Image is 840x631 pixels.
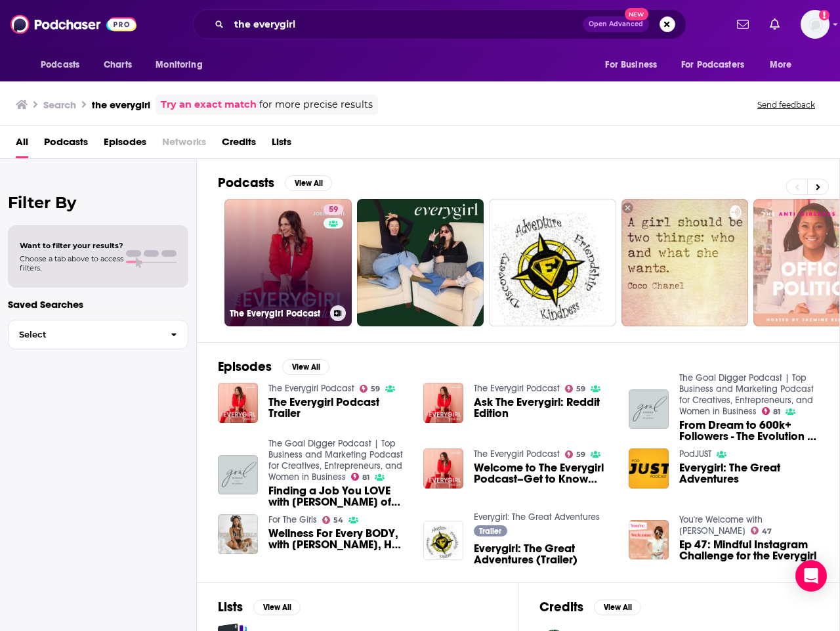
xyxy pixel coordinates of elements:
[761,53,808,77] button: open menu
[474,397,613,419] a: Ask The Everygirl: Reddit Edition
[218,359,329,375] a: EpisodesView All
[16,131,28,158] a: All
[95,53,140,77] a: Charts
[41,56,79,74] span: Podcasts
[423,521,463,561] img: Everygirl: The Great Adventures (Trailer)
[474,511,600,523] a: Everygirl: The Great Adventures
[801,10,829,39] img: User Profile
[679,462,818,485] a: Everygirl: The Great Adventures
[218,599,243,615] h2: Lists
[474,462,613,485] a: Welcome to The Everygirl Podcast–Get to Know Your Hosts, Insights into The Everygirl Team, and Wh...
[268,528,408,550] span: Wellness For Every BODY, with [PERSON_NAME], Host of The Everygirl Podcast
[565,450,586,458] a: 59
[222,131,256,158] a: Credits
[576,452,585,458] span: 59
[104,56,132,74] span: Charts
[329,204,338,217] span: 59
[162,131,206,158] span: Networks
[583,16,649,32] button: Open AdvancedNew
[218,383,258,423] img: The Everygirl Podcast Trailer
[801,10,829,39] button: Show profile menu
[629,448,669,489] img: Everygirl: The Great Adventures
[474,543,613,565] span: Everygirl: The Great Adventures (Trailer)
[576,386,585,392] span: 59
[268,528,408,550] a: Wellness For Every BODY, with Josie Santi, Host of The Everygirl Podcast
[193,9,686,39] div: Search podcasts, credits, & more...
[268,485,408,508] a: Finding a Job You LOVE with Alaina Kaczmarski of The Everygirl
[679,372,814,417] a: The Goal Digger Podcast | Top Business and Marketing Podcast for Creatives, Entrepreneurs, and Wo...
[594,599,641,615] button: View All
[539,599,583,615] h2: Credits
[751,527,772,534] a: 47
[565,385,586,393] a: 59
[10,12,136,37] img: Podchaser - Follow, Share and Rate Podcasts
[268,383,354,394] a: The Everygirl Podcast
[362,475,369,481] span: 81
[795,560,827,592] div: Open Intercom Messenger
[9,330,160,339] span: Select
[259,97,373,112] span: for more precise results
[218,455,258,495] img: Finding a Job You LOVE with Alaina Kaczmarski of The Everygirl
[268,397,408,419] a: The Everygirl Podcast Trailer
[679,448,711,460] a: PodJUST
[285,175,332,191] button: View All
[625,8,648,20] span: New
[156,56,202,74] span: Monitoring
[360,385,381,393] a: 59
[268,438,403,483] a: The Goal Digger Podcast | Top Business and Marketing Podcast for Creatives, Entrepreneurs, and Wo...
[218,175,332,191] a: PodcastsView All
[765,13,785,35] a: Show notifications dropdown
[423,383,463,423] img: Ask The Everygirl: Reddit Edition
[92,98,150,111] h3: the everygirl
[229,14,583,35] input: Search podcasts, credits, & more...
[224,199,352,326] a: 59The Everygirl Podcast
[104,131,146,158] a: Episodes
[679,514,763,536] a: You're Welcome with Hilary Rushford
[629,520,669,560] img: Ep 47: Mindful Instagram Challenge for the Everygirl
[8,320,188,349] button: Select
[31,53,96,77] button: open menu
[423,448,463,489] a: Welcome to The Everygirl Podcast–Get to Know Your Hosts, Insights into The Everygirl Team, and Wh...
[324,204,343,215] a: 59
[681,56,744,74] span: For Podcasters
[589,21,643,28] span: Open Advanced
[268,514,317,525] a: For The Girls
[679,539,818,561] a: Ep 47: Mindful Instagram Challenge for the Everygirl
[322,516,344,524] a: 54
[679,420,818,442] a: From Dream to 600k+ Followers - The Evolution of The Everygirl
[479,527,501,535] span: Trailer
[44,131,88,158] a: Podcasts
[351,473,370,481] a: 81
[673,53,763,77] button: open menu
[474,383,560,394] a: The Everygirl Podcast
[230,308,325,319] h3: The Everygirl Podcast
[20,241,123,250] span: Want to filter your results?
[20,254,123,272] span: Choose a tab above to access filters.
[474,448,560,460] a: The Everygirl Podcast
[762,529,772,534] span: 47
[596,53,673,77] button: open menu
[629,389,669,429] img: From Dream to 600k+ Followers - The Evolution of The Everygirl
[272,131,291,158] a: Lists
[539,599,641,615] a: CreditsView All
[770,56,792,74] span: More
[732,13,754,35] a: Show notifications dropdown
[218,359,272,375] h2: Episodes
[8,193,188,212] h2: Filter By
